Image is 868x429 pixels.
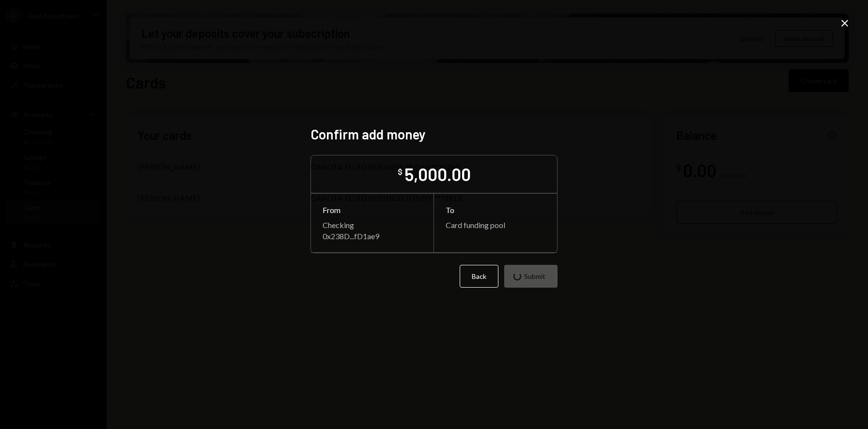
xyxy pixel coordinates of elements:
[446,205,545,214] div: To
[446,220,545,230] div: Card funding pool
[323,220,422,230] div: Checking
[404,163,471,185] div: 5,000.00
[460,265,498,288] button: Back
[310,125,558,144] h2: Confirm add money
[323,231,422,241] div: 0x238D...fD1ae9
[398,167,403,177] div: $
[323,205,422,214] div: From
